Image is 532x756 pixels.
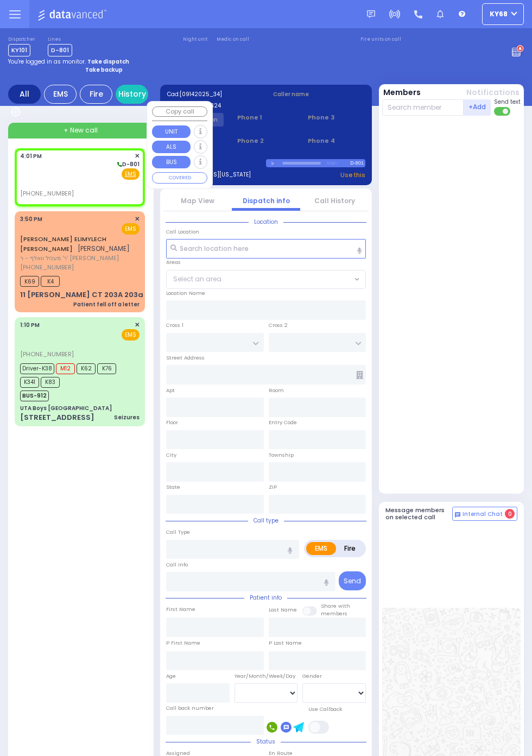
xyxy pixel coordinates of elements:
[8,85,41,104] div: All
[166,672,176,680] label: Age
[80,85,112,104] div: Fire
[314,196,355,205] a: Call History
[356,371,363,379] span: Other building occupants
[20,390,49,401] span: BUS-912
[249,218,283,226] span: Location
[166,419,178,426] label: Floor
[20,404,112,412] div: UTA Boys [GEOGRAPHIC_DATA]
[20,363,54,374] span: Driver-K38
[463,511,503,518] span: Internal Chat
[135,215,140,224] span: ✕
[20,289,143,300] div: 11 [PERSON_NAME] CT 203A 203a
[248,516,284,525] span: Call type
[166,528,190,536] label: Call Type
[273,90,365,98] label: Caller name
[166,483,180,491] label: State
[166,451,176,459] label: City
[152,172,207,184] button: COVERED
[167,90,259,98] label: Cad:
[152,106,207,117] button: Copy call
[8,36,35,43] label: Dispatcher
[20,152,42,160] span: 4:01 PM
[383,87,421,98] button: Members
[166,354,205,362] label: Street Address
[269,483,277,491] label: ZIP
[125,170,136,178] u: EMS
[167,159,267,167] label: Last 3 location
[166,704,214,712] label: Call back number
[122,223,140,235] span: EMS
[308,705,342,713] label: Use Callback
[44,85,77,104] div: EMS
[116,160,140,168] span: D-801
[308,136,365,146] span: Phone 4
[452,507,517,521] button: Internal Chat 0
[64,125,98,135] span: + New call
[135,152,140,161] span: ✕
[56,363,75,374] span: M12
[78,244,130,253] span: [PERSON_NAME]
[237,136,294,146] span: Phone 2
[183,36,207,43] label: Night unit
[243,196,290,205] a: Dispatch info
[269,451,294,459] label: Township
[269,639,302,647] label: P Last Name
[251,738,281,746] span: Status
[41,377,60,388] span: K83
[367,10,375,18] img: message.svg
[494,98,521,106] span: Send text
[360,36,401,43] label: Fire units on call
[166,561,188,569] label: Call Info
[114,413,140,421] div: Seizures
[269,419,297,426] label: Entry Code
[20,276,39,287] span: K69
[302,672,322,680] label: Gender
[20,321,40,329] span: 1:10 PM
[48,36,72,43] label: Lines
[166,322,183,329] label: Cross 1
[166,239,366,259] input: Search location here
[385,507,453,521] h5: Message members on selected call
[455,512,460,518] img: comment-alt.png
[20,377,39,388] span: K341
[135,320,140,330] span: ✕
[237,113,294,122] span: Phone 1
[20,215,42,223] span: 3:50 PM
[340,171,365,180] a: Use this
[494,106,511,117] label: Turn off text
[339,571,366,590] button: Send
[20,235,106,253] a: [PERSON_NAME] ELIMYLECH [PERSON_NAME]
[20,350,74,358] span: [PHONE_NUMBER]
[152,141,191,153] button: ALS
[166,606,195,613] label: First Name
[8,44,30,56] span: KY101
[20,254,136,263] span: ר' מעכיל וואלף - ר' [PERSON_NAME]
[122,329,140,341] span: EMS
[87,58,129,66] strong: Take dispatch
[217,36,249,43] label: Medic on call
[306,542,336,555] label: EMS
[73,300,140,308] div: Patient fell off a letter
[321,610,347,617] span: members
[269,387,284,394] label: Room
[85,66,123,74] strong: Take backup
[166,289,205,297] label: Location Name
[116,85,148,104] a: History
[244,594,287,602] span: Patient info
[490,9,508,19] span: ky68
[321,602,350,609] small: Share with
[20,412,94,423] div: [STREET_ADDRESS]
[235,672,298,680] div: Year/Month/Week/Day
[466,87,520,98] button: Notifications
[166,259,181,266] label: Areas
[269,322,288,329] label: Cross 2
[308,113,365,122] span: Phone 3
[382,99,464,116] input: Search member
[350,159,365,167] div: D-801
[152,156,191,168] button: BUS
[166,228,199,236] label: Call Location
[167,102,259,110] label: Caller:
[8,58,86,66] span: You're logged in as monitor.
[37,8,110,21] img: Logo
[41,276,60,287] span: K4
